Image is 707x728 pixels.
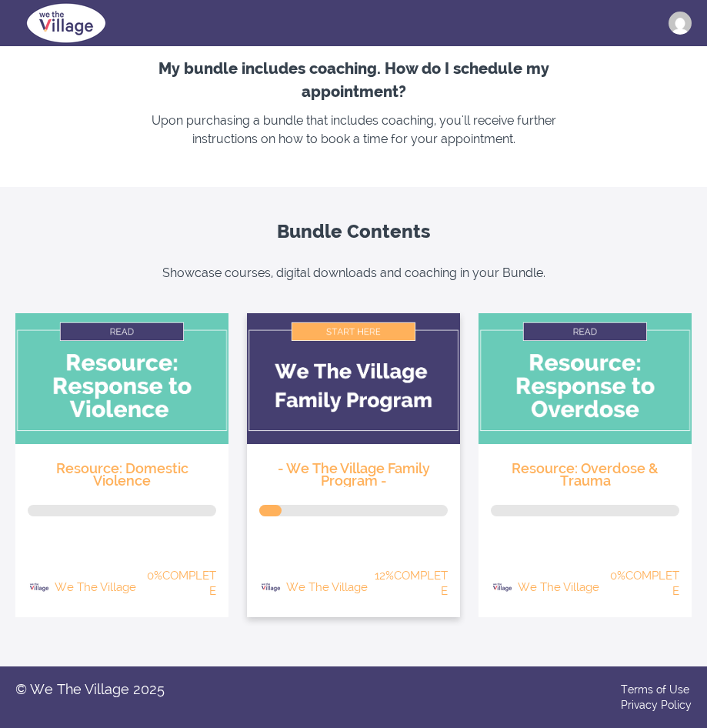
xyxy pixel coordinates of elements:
h3: Resource: Overdose & Trauma [491,463,679,487]
a: Resource: Overdose & Trauma We The Village We The Village 0%COMPLETE [479,313,692,617]
img: We The Village [491,576,514,599]
a: - We The Village Family Program - We The Village We The Village 12%COMPLETE [247,313,460,617]
h3: Resource: Domestic Violence [28,463,216,487]
img: UhMWBbCTQeulCBhDzvbA_PRODUCT+Module+titles+%289%29.png [247,313,460,444]
img: We The Village [28,576,51,599]
a: Resource: Domestic Violence We The Village We The Village 0%COMPLETE [15,313,228,617]
span: 0% [610,569,625,583]
p: Showcase courses, digital downloads and coaching in your Bundle. [15,264,692,282]
a: Terms of Use [621,683,689,696]
img: vasoxatz99@gmail.com [669,12,692,35]
img: A7iSd8WGSzkBpqW2sOmc_PRODUCT+Module+titles+%2811%29.png [479,313,692,444]
strong: Bundle Contents [277,220,430,242]
strong: My bundle includes coaching. How do I schedule my appointment? [158,59,549,101]
img: We The Village [259,576,282,599]
a: Privacy Policy [621,699,692,711]
p: We The Village [55,576,136,599]
span: 0% [147,569,162,583]
div: COMPLETE [372,568,448,599]
li: © We The Village 2025 [15,682,165,697]
p: We The Village [286,576,368,599]
span: 12% [375,569,394,583]
h3: - We The Village Family Program - [259,463,448,487]
img: 8GFFRccHQt6FVJFc0N4S_PRODUCT+Module+titles+%2810%29.png [15,313,228,444]
div: COMPLETE [141,568,216,599]
p: We The Village [518,576,599,599]
div: COMPLETE [604,568,679,599]
p: Upon purchasing a bundle that includes coaching, you'll receive further instructions on how to bo... [127,112,581,149]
